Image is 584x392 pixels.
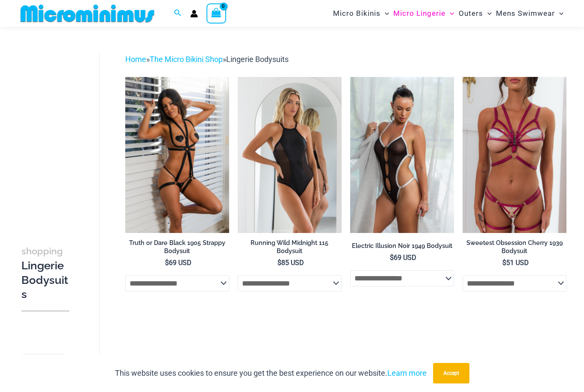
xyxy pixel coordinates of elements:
[165,259,169,267] span: $
[238,77,342,233] img: Running Wild Midnight 115 Bodysuit 02
[350,242,454,250] h2: Electric Illusion Noir 1949 Bodysuit
[483,3,492,24] span: Menu Toggle
[391,3,456,24] a: Micro LingerieMenu ToggleMenu Toggle
[333,3,380,24] span: Micro Bikinis
[21,244,69,302] h3: Lingerie Bodysuits
[17,4,158,23] img: MM SHOP LOGO FLAT
[463,77,566,233] img: Sweetest Obsession Cherry 1129 Bra 6119 Bottom 1939 Bodysuit 09
[206,3,226,23] a: View Shopping Cart, empty
[433,363,469,383] button: Accept
[555,3,563,24] span: Menu Toggle
[21,46,98,217] iframe: TrustedSite Certified
[238,239,342,258] a: Running Wild Midnight 115 Bodysuit
[238,239,342,255] h2: Running Wild Midnight 115 Bodysuit
[174,8,182,19] a: Search icon link
[125,77,229,233] a: Truth or Dare Black 1905 Bodysuit 611 Micro 07Truth or Dare Black 1905 Bodysuit 611 Micro 05Truth...
[125,55,146,64] a: Home
[387,368,427,377] a: Learn more
[125,239,229,255] h2: Truth or Dare Black 1905 Strappy Bodysuit
[125,239,229,258] a: Truth or Dare Black 1905 Strappy Bodysuit
[330,1,567,26] nav: Site Navigation
[380,3,389,24] span: Menu Toggle
[494,3,566,24] a: Mens SwimwearMenu ToggleMenu Toggle
[390,253,416,262] bdi: 69 USD
[115,367,427,380] p: This website uses cookies to ensure you get the best experience on our website.
[390,253,394,262] span: $
[165,259,192,267] bdi: 69 USD
[463,239,566,255] h2: Sweetest Obsession Cherry 1939 Bodysuit
[457,3,494,24] a: OutersMenu ToggleMenu Toggle
[445,3,454,24] span: Menu Toggle
[331,3,391,24] a: Micro BikinisMenu ToggleMenu Toggle
[238,77,342,233] a: Running Wild Midnight 115 Bodysuit 02Running Wild Midnight 115 Bodysuit 12Running Wild Midnight 1...
[459,3,483,24] span: Outers
[125,77,229,233] img: Truth or Dare Black 1905 Bodysuit 611 Micro 07
[190,10,198,18] a: Account icon link
[393,3,445,24] span: Micro Lingerie
[463,239,566,258] a: Sweetest Obsession Cherry 1939 Bodysuit
[277,259,304,267] bdi: 85 USD
[350,242,454,253] a: Electric Illusion Noir 1949 Bodysuit
[502,259,506,267] span: $
[21,246,63,256] span: shopping
[277,259,281,267] span: $
[226,55,289,64] span: Lingerie Bodysuits
[502,259,529,267] bdi: 51 USD
[496,3,555,24] span: Mens Swimwear
[350,77,454,233] img: Electric Illusion Noir 1949 Bodysuit 03
[150,55,223,64] a: The Micro Bikini Shop
[125,55,289,64] span: » »
[350,77,454,233] a: Electric Illusion Noir 1949 Bodysuit 03Electric Illusion Noir 1949 Bodysuit 04Electric Illusion N...
[463,77,566,233] a: Sweetest Obsession Cherry 1129 Bra 6119 Bottom 1939 Bodysuit 09Sweetest Obsession Cherry 1129 Bra...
